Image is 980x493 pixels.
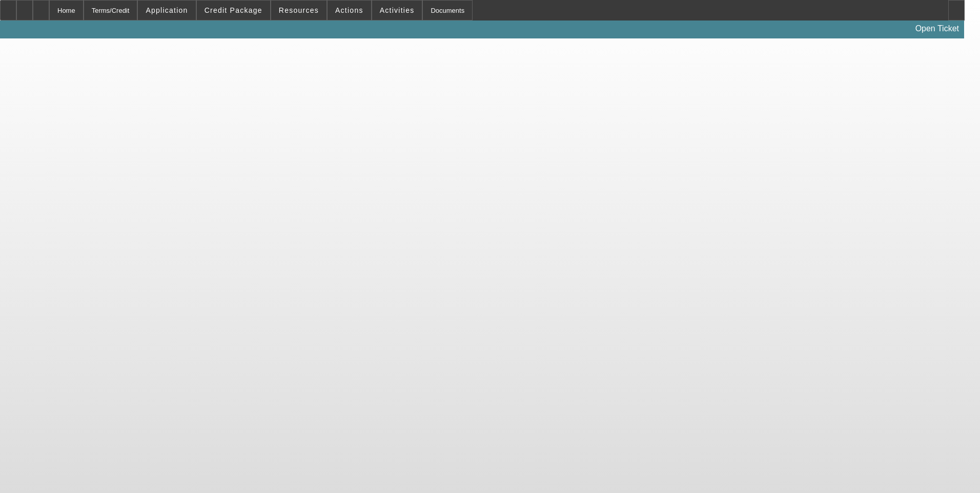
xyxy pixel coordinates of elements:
button: Resources [271,1,326,20]
button: Credit Package [197,1,270,20]
span: Actions [335,6,363,14]
button: Activities [372,1,422,20]
span: Application [146,6,188,14]
a: Open Ticket [911,20,963,37]
span: Activities [380,6,415,14]
span: Resources [279,6,319,14]
button: Actions [328,1,371,20]
span: Credit Package [205,6,262,14]
button: Application [138,1,195,20]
